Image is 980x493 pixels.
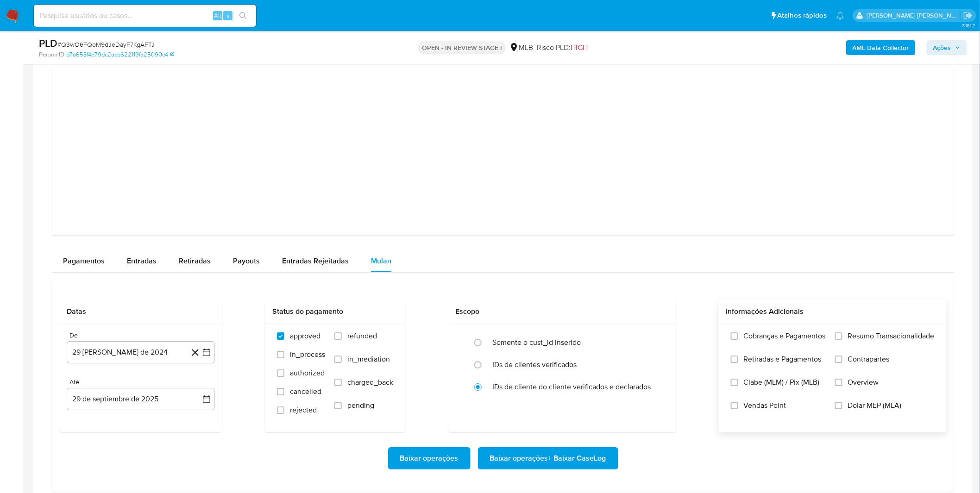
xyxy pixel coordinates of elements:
span: Ações [933,40,951,55]
span: Risco PLD: [537,43,588,53]
span: 3.161.2 [962,22,975,29]
span: Alt [214,11,221,20]
button: search-icon [233,9,252,22]
span: s [226,11,229,20]
p: igor.silva@mercadolivre.com [867,11,961,20]
a: b7a653f4e79dc2acb622119fa25090c4 [66,50,174,59]
button: Ações [927,40,967,55]
span: Atalhos rápidos [778,11,827,20]
b: Person ID [39,50,64,59]
a: Sair [963,11,973,20]
p: OPEN - IN REVIEW STAGE I [418,41,506,54]
div: MLB [509,43,533,53]
span: # Q3wO6FQoM9dJeDayF7KgAFTJ [57,40,155,49]
button: AML Data Collector [846,40,916,55]
a: Notificações [836,12,844,19]
b: PLD [39,36,57,50]
span: HIGH [571,42,588,53]
b: AML Data Collector [853,40,909,55]
input: Pesquise usuários ou casos... [34,10,256,22]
